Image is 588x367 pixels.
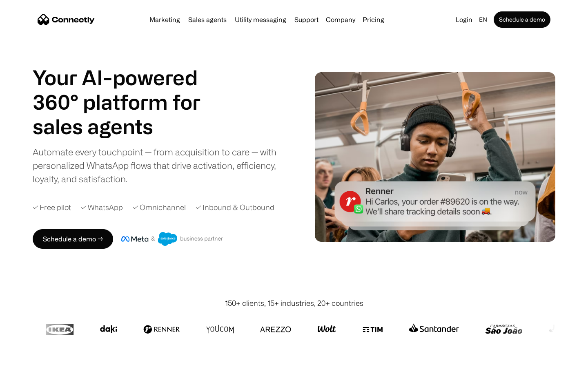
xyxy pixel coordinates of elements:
[121,232,223,246] img: Meta and Salesforce business partner badge.
[225,298,363,309] div: 150+ clients, 15+ industries, 20+ countries
[291,16,322,23] a: Support
[326,14,355,25] div: Company
[196,202,274,213] div: ✓ Inbound & Outbound
[232,16,290,23] a: Utility messaging
[33,65,220,114] h1: Your AI-powered 360° platform for
[359,16,388,23] a: Pricing
[494,11,550,28] a: Schedule a demo
[479,14,487,25] div: en
[33,202,71,213] div: ✓ Free pilot
[33,145,290,186] div: Automate every touchpoint — from acquisition to care — with personalized WhatsApp flows that driv...
[146,16,183,23] a: Marketing
[33,114,220,139] h1: sales agents
[8,352,49,364] aside: Language selected: English
[133,202,186,213] div: ✓ Omnichannel
[33,229,113,249] a: Schedule a demo →
[81,202,123,213] div: ✓ WhatsApp
[185,16,230,23] a: Sales agents
[452,14,476,25] a: Login
[16,353,49,364] ul: Language list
